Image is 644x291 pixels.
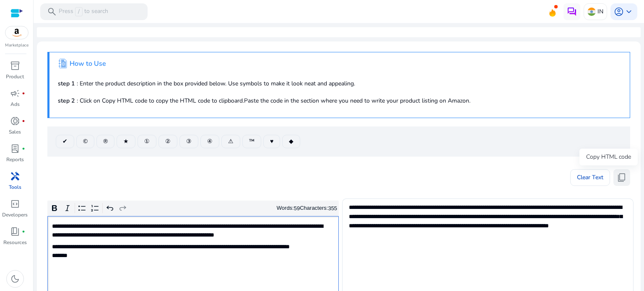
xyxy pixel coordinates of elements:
[587,8,596,16] img: in.svg
[277,203,337,214] div: Words: Characters:
[282,135,300,148] button: ◆
[58,96,621,105] p: : Click on Copy HTML code to copy the HTML code to clipboard.Paste the code in the section where ...
[579,149,638,165] div: Copy HTML code
[123,137,129,146] span: ★
[5,42,29,49] p: Marketplace
[221,135,240,148] button: ⚠
[207,137,213,146] span: ④
[3,239,27,246] p: Resources
[47,7,57,17] span: search
[249,137,254,146] span: ™
[617,173,627,183] span: content_copy
[76,135,94,148] button: ©
[59,7,108,16] p: Press to search
[117,135,135,148] button: ★
[289,137,293,146] span: ◆
[58,80,75,88] b: step 1
[22,92,25,95] span: fiber_manual_record
[597,4,603,19] p: IN
[577,169,603,186] span: Clear Text
[9,183,21,191] p: Tools
[9,128,21,136] p: Sales
[138,135,156,148] button: ①
[6,73,24,80] p: Product
[200,135,219,148] button: ④
[96,135,114,148] button: ®
[158,135,177,148] button: ②
[263,135,280,148] button: ♥
[270,137,273,146] span: ♥
[75,7,83,16] span: /
[6,156,24,163] p: Reports
[144,137,150,146] span: ①
[10,274,20,284] span: dark_mode
[56,135,74,148] button: ✔
[70,60,106,68] h4: How to Use
[614,7,624,17] span: account_circle
[328,205,337,211] label: 355
[103,137,108,146] span: ®
[10,116,20,126] span: donut_small
[570,169,610,186] button: Clear Text
[179,135,198,148] button: ③
[58,97,75,105] b: step 2
[5,26,28,39] img: amazon.svg
[10,100,20,108] p: Ads
[613,169,630,186] button: content_copy
[22,230,25,233] span: fiber_manual_record
[10,171,20,181] span: handyman
[10,88,20,98] span: campaign
[47,201,339,216] div: Editor toolbar
[22,119,25,123] span: fiber_manual_record
[22,147,25,150] span: fiber_manual_record
[228,137,234,146] span: ⚠
[83,137,88,146] span: ©
[10,144,20,154] span: lab_profile
[10,227,20,237] span: book_4
[58,79,621,88] p: : Enter the product description in the box provided below. Use symbols to make it look neat and a...
[10,61,20,71] span: inventory_2
[62,137,68,146] span: ✔
[242,135,261,148] button: ™
[165,137,171,146] span: ②
[294,205,300,211] label: 59
[2,211,28,219] p: Developers
[624,7,634,17] span: keyboard_arrow_down
[186,137,192,146] span: ③
[10,199,20,209] span: code_blocks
